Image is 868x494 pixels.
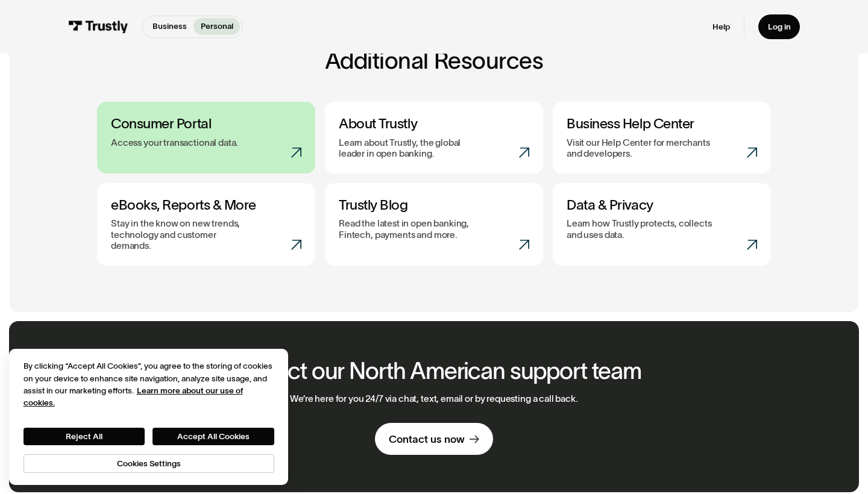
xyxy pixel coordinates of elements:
[553,183,771,266] a: Data & PrivacyLearn how Trustly protects, collects and uses data.
[567,116,757,133] h3: Business Help Center
[111,137,238,149] p: Access your transactional data.
[375,423,492,455] a: Contact us now
[153,20,187,33] p: Business
[201,20,233,33] p: Personal
[325,183,543,266] a: Trustly BlogRead the latest in open banking, Fintech, payments and more.
[9,349,288,485] div: Cookie banner
[24,360,274,409] div: By clicking “Accept All Cookies”, you agree to the storing of cookies on your device to enhance s...
[24,454,274,473] button: Cookies Settings
[339,218,485,240] p: Read the latest in open banking, Fintech, payments and more.
[145,18,193,35] a: Business
[758,14,800,39] a: Log in
[97,102,315,174] a: Consumer PortalAccess your transactional data.
[153,428,274,445] button: Accept All Cookies
[97,183,315,266] a: eBooks, Reports & MoreStay in the know on new trends, technology and customer demands.
[111,116,301,133] h3: Consumer Portal
[24,360,274,473] div: Privacy
[24,386,243,407] a: More information about your privacy, opens in a new tab
[768,22,791,33] div: Log in
[339,197,529,214] h3: Trustly Blog
[193,18,240,35] a: Personal
[111,197,301,214] h3: eBooks, Reports & More
[712,22,730,33] a: Help
[68,20,128,33] img: Trustly Logo
[111,218,257,252] p: Stay in the know on new trends, technology and customer demands.
[97,48,771,73] h2: Additional Resources
[339,137,485,160] p: Learn about Trustly, the global leader in open banking.
[227,358,641,384] h2: Contact our North American support team
[339,116,529,133] h3: About Trustly
[567,137,713,160] p: Visit our Help Center for merchants and developers.
[290,393,577,405] p: We’re here for you 24/7 via chat, text, email or by requesting a call back.
[567,197,757,214] h3: Data & Privacy
[553,102,771,174] a: Business Help CenterVisit our Help Center for merchants and developers.
[24,428,145,445] button: Reject All
[325,102,543,174] a: About TrustlyLearn about Trustly, the global leader in open banking.
[389,433,465,446] div: Contact us now
[567,218,713,240] p: Learn how Trustly protects, collects and uses data.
